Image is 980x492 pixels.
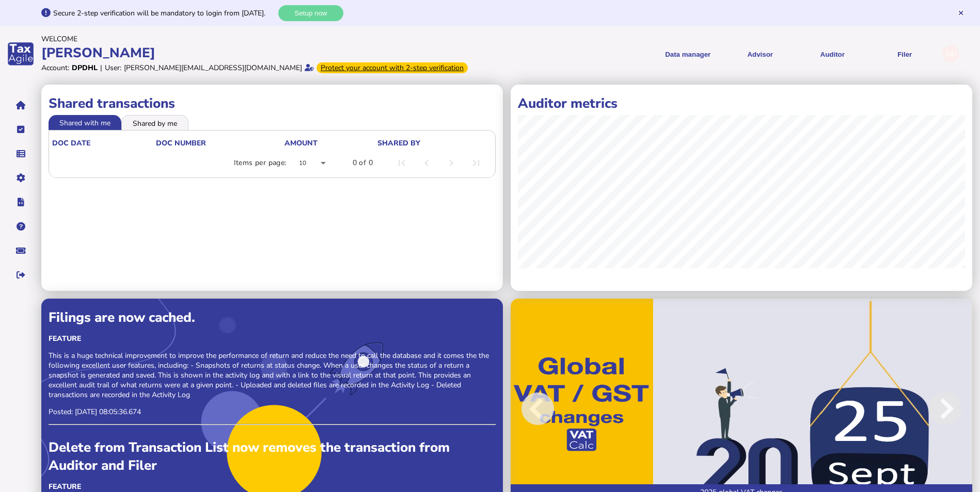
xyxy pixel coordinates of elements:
button: Tasks [10,119,31,140]
button: Hide message [957,9,965,17]
div: [PERSON_NAME] [41,44,487,62]
div: Items per page: [234,158,287,168]
button: Filer [872,41,937,67]
i: Data manager [17,154,25,154]
button: Data manager [10,143,31,165]
div: Profile settings [942,45,959,62]
div: | [100,63,102,73]
div: doc date [52,138,155,148]
div: DPDHL [72,63,98,73]
button: Developer hub links [10,191,31,213]
div: Account: [41,63,69,73]
div: [PERSON_NAME][EMAIL_ADDRESS][DOMAIN_NAME] [124,63,302,73]
div: User: [105,63,121,73]
button: Auditor [800,41,865,67]
div: doc number [156,138,284,148]
div: Delete from Transaction List now removes the transaction from Auditor and Filer [49,438,496,474]
div: Welcome [41,34,487,44]
div: shared by [377,138,420,148]
h1: Shared transactions [49,94,496,112]
button: Sign out [10,264,31,286]
button: Shows a dropdown of VAT Advisor options [728,41,793,67]
div: Secure 2-step verification will be mandatory to login from [DATE]. [53,8,276,18]
div: doc date [52,138,90,148]
li: Shared with me [49,115,121,129]
i: Email verified [305,64,314,71]
button: Shows a dropdown of Data manager options [655,41,720,67]
div: From Oct 1, 2025, 2-step verification will be required to login. Set it up now... [317,62,468,73]
button: Raise a support ticket [10,240,31,261]
p: Posted: [DATE] 08:05:36.674 [49,407,496,417]
button: Manage settings [10,167,31,189]
button: Setup now [278,5,343,21]
h1: Auditor metrics [518,94,965,112]
div: shared by [377,138,490,148]
p: This is a huge technical improvement to improve the performance of return and reduce the need to ... [49,351,496,400]
div: doc number [156,138,206,148]
div: Filings are now cached. [49,308,496,326]
div: Feature [49,482,496,491]
div: Amount [284,138,376,148]
button: Help pages [10,216,31,237]
li: Shared by me [121,115,188,129]
div: Feature [49,334,496,343]
menu: navigate products [492,41,938,67]
div: 0 of 0 [353,158,373,168]
div: Amount [284,138,318,148]
button: Home [10,94,31,116]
